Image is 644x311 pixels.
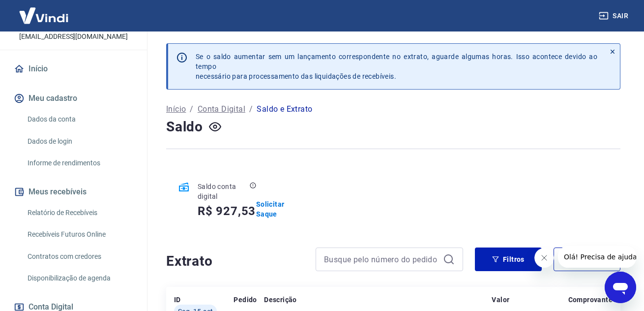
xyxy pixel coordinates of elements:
iframe: Fechar mensagem [534,248,554,268]
p: Saldo conta digital [198,182,248,201]
p: ID [174,295,181,305]
h4: Saldo [166,117,203,137]
p: Se o saldo aumentar sem um lançamento correspondente no extrato, aguarde algumas horas. Isso acon... [196,52,597,81]
h5: R$ 927,53 [198,203,256,219]
button: Filtros [475,248,542,271]
a: Solicitar Saque [256,199,300,219]
a: Informe de rendimentos [24,153,135,173]
p: Saldo e Extrato [257,103,312,115]
a: Início [166,103,186,115]
a: Disponibilização de agenda [24,268,135,288]
a: Recebíveis Futuros Online [24,224,135,245]
a: Contratos com credores [24,247,135,267]
h4: Extrato [166,251,304,271]
p: Pedido [234,295,257,305]
p: Comprovante [568,295,613,305]
iframe: Mensagem da empresa [558,246,636,268]
a: Relatório de Recebíveis [24,203,135,223]
p: / [249,103,253,115]
p: / [190,103,193,115]
p: [EMAIL_ADDRESS][DOMAIN_NAME] [19,31,128,42]
p: Valor [492,295,509,305]
button: Sair [597,7,632,25]
input: Busque pelo número do pedido [324,252,439,267]
a: Dados de login [24,131,135,152]
span: Olá! Precisa de ajuda? [6,7,83,15]
p: Descrição [264,295,297,305]
iframe: Botão para abrir a janela de mensagens [605,272,636,303]
button: Meu cadastro [12,88,135,109]
a: Dados da conta [24,109,135,129]
button: Meus recebíveis [12,181,135,203]
img: Vindi [12,0,76,31]
a: Início [12,58,135,80]
a: Conta Digital [198,103,245,115]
